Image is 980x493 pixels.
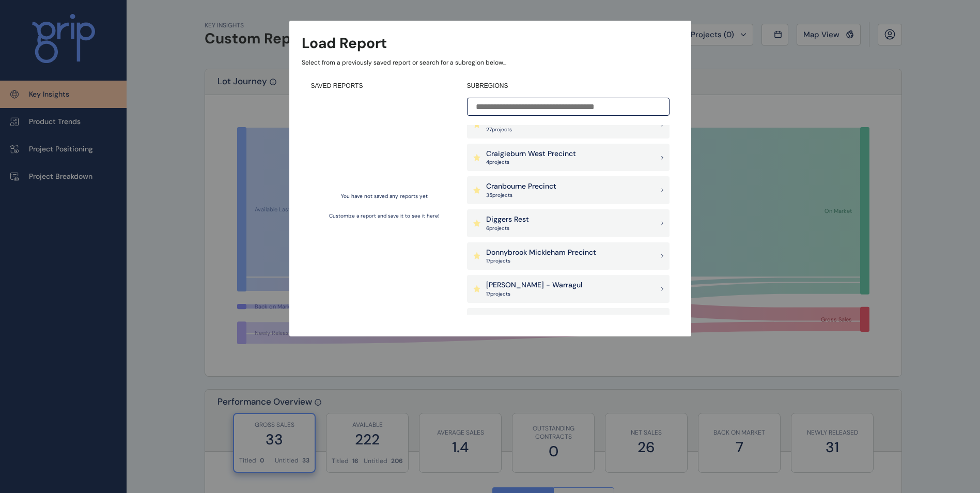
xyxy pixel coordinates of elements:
[467,82,670,90] h4: SUBREGIONS
[486,290,582,298] p: 17 project s
[486,280,582,290] p: [PERSON_NAME] - Warragul
[329,212,440,220] p: Customize a report and save it to see it here!
[486,192,556,199] p: 35 project s
[486,257,596,265] p: 17 project s
[486,225,529,232] p: 6 project s
[486,126,574,133] p: 27 project s
[302,33,387,53] h3: Load Report
[486,313,556,323] p: Epping Thomastown
[341,193,428,200] p: You have not saved any reports yet
[486,181,556,192] p: Cranbourne Precinct
[486,248,596,258] p: Donnybrook Mickleham Precinct
[302,58,679,67] p: Select from a previously saved report or search for a subregion below...
[311,82,458,90] h4: SAVED REPORTS
[486,214,529,225] p: Diggers Rest
[486,159,576,166] p: 4 project s
[486,149,576,159] p: Craigieburn West Precinct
